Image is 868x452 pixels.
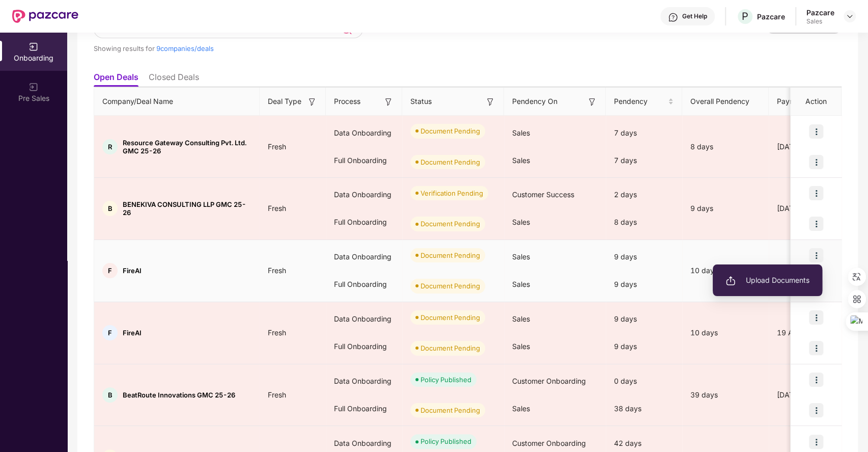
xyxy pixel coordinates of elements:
img: icon [809,310,823,325]
span: Sales [512,156,530,165]
span: Resource Gateway Consulting Pvt. Ltd. GMC 25-26 [123,139,251,155]
div: 9 days [682,203,769,214]
div: Sales [806,17,834,25]
div: Data Onboarding [326,367,402,395]
div: 0 days [606,367,682,395]
div: B [102,201,118,216]
img: icon [809,155,823,169]
div: Full Onboarding [326,395,402,422]
img: icon [809,186,823,200]
span: 9 companies/deals [156,44,214,52]
div: Document Pending [421,157,480,167]
div: 10 days [682,327,769,338]
div: 10 days [682,265,769,276]
span: Sales [512,314,530,323]
img: icon [809,248,823,262]
span: FireAI [123,329,142,337]
div: Full Onboarding [326,333,402,360]
div: [DATE] [769,141,845,152]
li: Open Deals [94,72,138,87]
img: svg+xml;base64,PHN2ZyB3aWR0aD0iMTYiIGhlaWdodD0iMTYiIHZpZXdCb3g9IjAgMCAxNiAxNiIgZmlsbD0ibm9uZSIgeG... [307,97,317,107]
div: Full Onboarding [326,208,402,236]
li: Closed Deals [149,72,199,87]
div: Policy Published [421,375,471,385]
span: Sales [512,128,530,137]
div: [DATE] [769,203,845,214]
div: R [102,139,118,154]
img: icon [809,217,823,231]
th: Payment Done [769,88,845,116]
div: B [102,387,118,403]
span: Fresh [260,204,294,212]
img: icon [809,341,823,355]
span: BeatRoute Innovations GMC 25-26 [123,391,235,399]
img: svg+xml;base64,PHN2ZyB3aWR0aD0iMjAiIGhlaWdodD0iMjAiIHZpZXdCb3g9IjAgMCAyMCAyMCIgZmlsbD0ibm9uZSIgeG... [725,276,736,286]
div: Full Onboarding [326,271,402,298]
span: Pendency [614,96,666,107]
div: Policy Published [421,436,471,446]
span: Status [410,96,432,107]
span: Fresh [260,266,294,275]
div: 8 days [606,208,682,236]
img: svg+xml;base64,PHN2ZyB3aWR0aD0iMTYiIGhlaWdodD0iMTYiIHZpZXdCb3g9IjAgMCAxNiAxNiIgZmlsbD0ibm9uZSIgeG... [485,97,495,107]
span: Sales [512,342,530,351]
div: Full Onboarding [326,147,402,174]
div: 7 days [606,147,682,174]
span: Sales [512,252,530,261]
div: F [102,325,118,340]
div: Document Pending [421,405,480,415]
div: Verification Pending [421,188,483,198]
img: svg+xml;base64,PHN2ZyB3aWR0aD0iMTYiIGhlaWdodD0iMTYiIHZpZXdCb3g9IjAgMCAxNiAxNiIgZmlsbD0ibm9uZSIgeG... [383,97,394,107]
img: New Pazcare Logo [12,10,78,23]
img: svg+xml;base64,PHN2ZyB3aWR0aD0iMTYiIGhlaWdodD0iMTYiIHZpZXdCb3g9IjAgMCAxNiAxNiIgZmlsbD0ibm9uZSIgeG... [587,97,597,107]
span: Fresh [260,142,294,151]
div: 8 days [682,141,769,152]
div: Get Help [682,12,707,20]
span: Customer Onboarding [512,439,586,447]
div: Document Pending [421,281,480,291]
div: Data Onboarding [326,119,402,147]
div: 9 days [606,305,682,333]
img: icon [809,373,823,387]
span: Customer Onboarding [512,377,586,385]
th: Pendency [606,88,682,116]
img: icon [809,435,823,449]
img: svg+xml;base64,PHN2ZyB3aWR0aD0iMjAiIGhlaWdodD0iMjAiIHZpZXdCb3g9IjAgMCAyMCAyMCIgZmlsbD0ibm9uZSIgeG... [29,42,39,52]
div: 7 days [606,119,682,147]
div: Pazcare [806,8,834,17]
div: 19 Aug 2025 [769,327,845,338]
span: Sales [512,404,530,413]
div: Document Pending [421,219,480,229]
span: Sales [512,280,530,288]
img: svg+xml;base64,PHN2ZyBpZD0iRHJvcGRvd24tMzJ4MzIiIHhtbG5zPSJodHRwOi8vd3d3LnczLm9yZy8yMDAwL3N2ZyIgd2... [846,12,854,20]
span: Customer Success [512,190,574,199]
span: Fresh [260,328,294,337]
div: Pazcare [757,12,785,21]
div: Showing results for [94,44,632,52]
span: BENEKIVA CONSULTING LLP GMC 25-26 [123,200,251,217]
div: Document Pending [421,312,480,323]
span: Sales [512,218,530,226]
div: Data Onboarding [326,305,402,333]
span: P [742,10,748,22]
div: 9 days [606,243,682,271]
div: 39 days [682,389,769,401]
span: Deal Type [268,96,301,107]
span: Payment Done [777,96,829,107]
div: 38 days [606,395,682,422]
th: Action [791,88,842,116]
span: FireAI [123,267,142,275]
div: Data Onboarding [326,181,402,208]
span: Process [334,96,360,107]
div: F [102,263,118,278]
div: 9 days [606,271,682,298]
img: svg+xml;base64,PHN2ZyBpZD0iSGVscC0zMngzMiIgeG1sbnM9Imh0dHA6Ly93d3cudzMub3JnLzIwMDAvc3ZnIiB3aWR0aD... [668,12,678,22]
div: Document Pending [421,250,480,260]
span: Pendency On [512,96,557,107]
div: Data Onboarding [326,243,402,271]
div: [DATE] [769,389,845,401]
th: Overall Pendency [682,88,769,116]
img: svg+xml;base64,PHN2ZyB3aWR0aD0iMjAiIGhlaWdodD0iMjAiIHZpZXdCb3g9IjAgMCAyMCAyMCIgZmlsbD0ibm9uZSIgeG... [29,82,39,92]
span: Upload Documents [725,275,809,286]
th: Company/Deal Name [94,88,260,116]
